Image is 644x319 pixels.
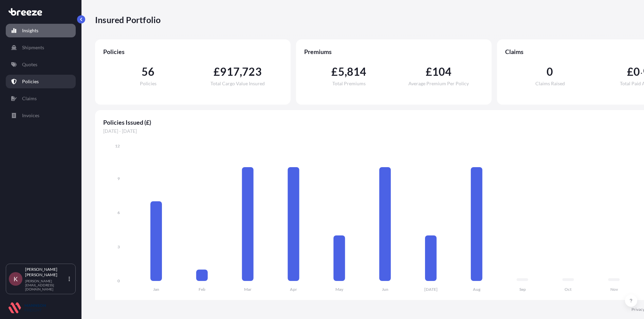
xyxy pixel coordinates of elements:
span: Policies [103,48,282,56]
span: Average Premium Per Policy [408,81,469,86]
span: 0 [547,66,553,77]
span: 104 [432,66,452,77]
tspan: 9 [117,176,120,181]
a: Claims [6,92,76,105]
tspan: Jun [382,287,388,292]
p: Quotes [22,61,37,68]
tspan: 0 [117,278,120,283]
tspan: Nov [610,287,618,292]
span: K [14,276,18,282]
span: £ [426,66,432,77]
span: Policies [140,81,157,86]
span: £ [627,66,633,77]
tspan: May [335,287,344,292]
span: 56 [142,66,154,77]
span: £ [331,66,338,77]
span: . [641,68,642,74]
a: Invoices [6,109,76,122]
tspan: Sep [519,287,526,292]
span: 723 [242,66,262,77]
p: Shipments [22,44,44,51]
tspan: [DATE] [424,287,438,292]
tspan: Mar [244,287,252,292]
span: Claims Raised [535,81,565,86]
p: Insured Portfolio [95,14,161,25]
p: Insights [22,27,38,34]
span: Total Cargo Value Insured [210,81,265,86]
span: Total Premiums [332,81,366,86]
span: 917 [220,66,240,77]
p: Policies [22,78,39,85]
tspan: 6 [117,210,120,215]
p: [PERSON_NAME][EMAIL_ADDRESS][DOMAIN_NAME] [25,279,67,291]
tspan: 12 [115,143,120,148]
p: Invoices [22,112,39,119]
a: Shipments [6,41,76,54]
tspan: Jan [153,287,159,292]
span: Premiums [304,48,483,56]
span: 0 [633,66,640,77]
a: Policies [6,75,76,88]
p: Claims [22,95,37,102]
span: £ [214,66,220,77]
tspan: Aug [473,287,481,292]
span: 5 [338,66,345,77]
a: Insights [6,24,76,37]
tspan: Oct [565,287,572,292]
tspan: Apr [290,287,297,292]
span: , [345,66,347,77]
tspan: Feb [199,287,205,292]
tspan: 3 [117,244,120,249]
p: [PERSON_NAME] [PERSON_NAME] [25,267,67,278]
img: organization-logo [8,302,46,313]
span: , [240,66,242,77]
a: Quotes [6,58,76,71]
span: 814 [347,66,367,77]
